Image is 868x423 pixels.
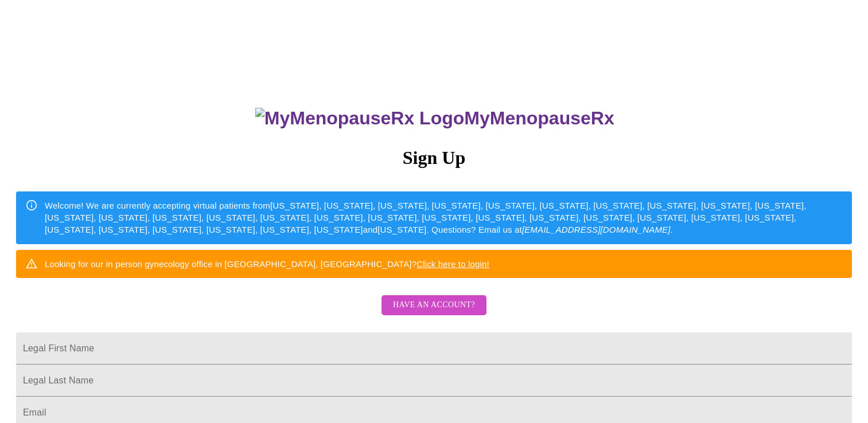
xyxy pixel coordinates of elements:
button: Have an account? [382,295,486,315]
div: Welcome! We are currently accepting virtual patients from [US_STATE], [US_STATE], [US_STATE], [US... [45,195,843,241]
h3: MyMenopauseRx [18,108,853,129]
span: Have an account? [393,298,475,312]
img: MyMenopauseRx Logo [255,108,464,129]
a: Click here to login! [417,259,489,269]
h3: Sign Up [16,147,852,169]
a: Have an account? [379,308,489,318]
em: [EMAIL_ADDRESS][DOMAIN_NAME] [522,225,671,234]
div: Looking for our in person gynecology office in [GEOGRAPHIC_DATA], [GEOGRAPHIC_DATA]? [45,253,489,275]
